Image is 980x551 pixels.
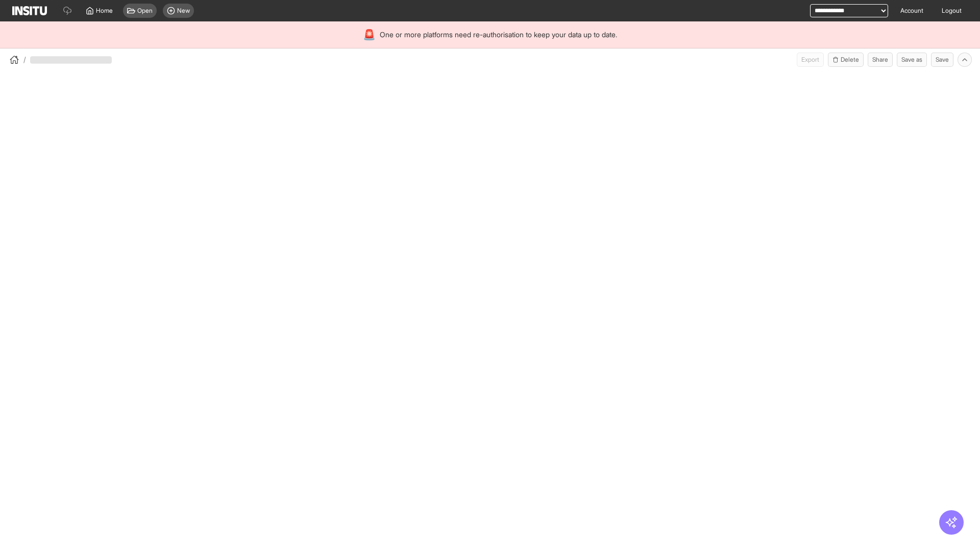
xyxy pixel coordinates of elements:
[23,55,26,65] span: /
[96,7,113,15] span: Home
[363,28,376,42] div: 🚨
[797,53,824,67] button: Export
[828,53,864,67] button: Delete
[931,53,953,67] button: Save
[380,30,617,40] span: One or more platforms need re-authorisation to keep your data up to date.
[137,7,153,15] span: Open
[12,6,47,15] img: Logo
[897,53,927,67] button: Save as
[797,53,824,67] span: Can currently only export from Insights reports.
[177,7,190,15] span: New
[8,54,26,66] button: /
[868,53,893,67] button: Share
